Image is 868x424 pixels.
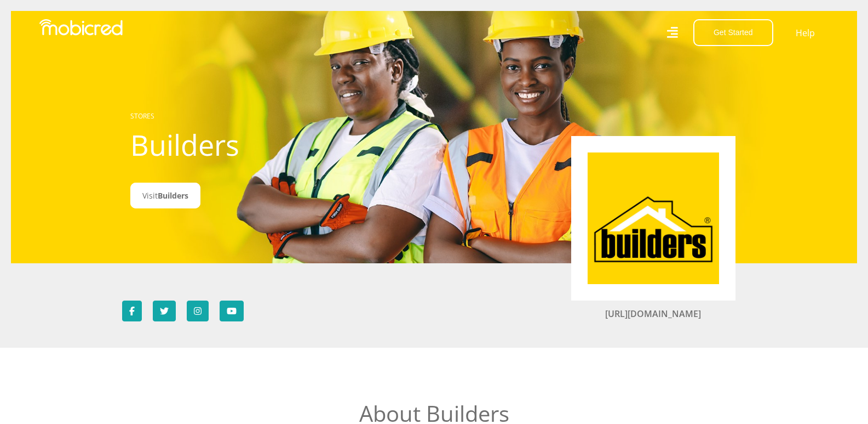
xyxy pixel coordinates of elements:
[158,190,188,201] span: Builders
[588,152,719,284] img: Builders
[605,308,701,320] a: [URL][DOMAIN_NAME]
[39,19,123,36] img: Mobicred
[153,301,176,321] a: Follow Builders on Twitter
[693,19,773,46] button: Get Started
[122,301,142,321] a: Follow Builders on Facebook
[220,301,244,321] a: Subscribe to Builders on YouTube
[187,301,209,321] a: Follow Builders on Instagram
[130,183,200,208] a: VisitBuilders
[130,128,374,162] h1: Builders
[795,26,815,40] a: Help
[130,111,154,121] a: STORES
